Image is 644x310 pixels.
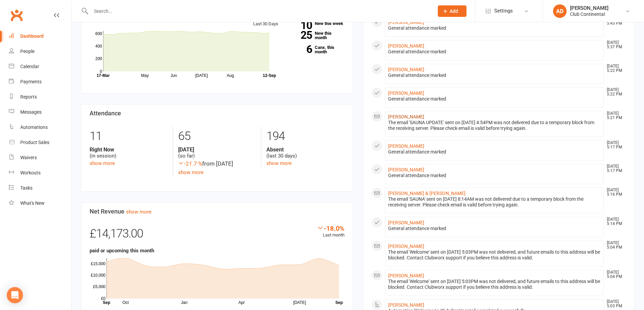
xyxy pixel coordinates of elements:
time: [DATE] 5:16 PM [603,188,626,197]
a: What's New [9,196,71,211]
button: Add [438,5,467,17]
div: Workouts [20,170,41,175]
div: Dashboard [20,33,44,39]
a: show more [90,160,115,166]
a: Tasks [9,180,71,196]
a: [PERSON_NAME] [388,114,424,119]
a: 10New this week [288,21,344,26]
div: The email 'Welcome' sent on [DATE] 5:03PM was not delivered, and future emails to this address wi... [388,249,601,261]
h3: Attendance [90,110,344,117]
div: from [DATE] [178,159,256,168]
div: 194 [266,126,344,146]
a: [PERSON_NAME] & [PERSON_NAME] [388,191,466,196]
a: [PERSON_NAME] [388,220,424,225]
div: AD [553,4,567,18]
strong: 25 [288,30,312,40]
div: General attendance marked [388,149,601,155]
a: [PERSON_NAME] [388,20,424,25]
a: [PERSON_NAME] [388,67,424,72]
a: Dashboard [9,29,71,44]
div: (in session) [90,146,168,159]
div: Automations [20,124,48,130]
strong: Right Now [90,146,168,153]
time: [DATE] 5:14 PM [603,217,626,226]
strong: 10 [288,20,312,30]
a: [PERSON_NAME] [388,244,424,249]
time: [DATE] 5:04 PM [603,270,626,279]
div: (last 30 days) [266,146,344,159]
a: Workouts [9,165,71,180]
div: Reports [20,94,37,100]
div: General attendance marked [388,173,601,178]
div: Last month [317,224,344,239]
a: Automations [9,120,71,135]
div: General attendance marked [388,73,601,78]
div: Product Sales [20,140,49,145]
a: Waivers [9,150,71,165]
div: Tasks [20,185,32,191]
div: The email 'SAUNA' sent on [DATE] 8:14AM was not delivered due to a temporary block from the recei... [388,196,601,208]
div: The email 'SAUNA UPDATE' sent on [DATE] 4:54PM was not delivered due to a temporary block from th... [388,120,601,131]
a: Calendar [9,59,71,74]
a: [PERSON_NAME] [388,90,424,96]
span: Settings [494,3,513,19]
input: Search... [89,6,429,16]
a: show more [126,209,151,215]
div: The email 'Welcome' sent on [DATE] 5:03PM was not delivered, and future emails to this address wi... [388,279,601,290]
span: -21.7 % [178,160,202,167]
time: [DATE] 5:03 PM [603,300,626,308]
time: [DATE] 5:17 PM [603,141,626,149]
a: [PERSON_NAME] [388,43,424,49]
a: 6Canx. this month [288,45,344,54]
time: [DATE] 5:04 PM [603,241,626,250]
a: People [9,44,71,59]
a: Reports [9,89,71,105]
div: General attendance marked [388,96,601,102]
div: -18.0% [317,224,344,232]
time: [DATE] 5:17 PM [603,164,626,173]
a: [PERSON_NAME] [388,273,424,278]
a: show more [178,169,204,175]
div: £14,173.00 [90,224,344,247]
div: Messages [20,109,42,115]
time: [DATE] 5:21 PM [603,111,626,120]
a: Clubworx [8,7,25,24]
a: [PERSON_NAME] [388,302,424,308]
strong: [DATE] [178,146,256,153]
strong: paid or upcoming this month [90,248,154,254]
a: show more [266,160,292,166]
div: General attendance marked [388,25,601,31]
a: [PERSON_NAME] [388,167,424,172]
div: What's New [20,200,45,206]
a: [PERSON_NAME] [388,143,424,149]
div: Club Continental [570,11,609,17]
div: 11 [90,126,168,146]
div: Payments [20,79,42,84]
a: Messages [9,105,71,120]
a: 25New this month [288,31,344,40]
div: Calendar [20,64,39,69]
a: Payments [9,74,71,89]
time: [DATE] 5:22 PM [603,88,626,96]
div: General attendance marked [388,49,601,55]
time: [DATE] 5:37 PM [603,40,626,49]
a: Product Sales [9,135,71,150]
div: People [20,49,34,54]
time: [DATE] 5:22 PM [603,64,626,73]
div: 65 [178,126,256,146]
span: Add [450,8,458,14]
div: Open Intercom Messenger [7,287,23,303]
h3: Net Revenue [90,208,344,215]
div: General attendance marked [388,226,601,231]
div: [PERSON_NAME] [570,5,609,11]
strong: Absent [266,146,344,153]
strong: 6 [288,44,312,54]
div: Waivers [20,155,37,160]
div: (so far) [178,146,256,159]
